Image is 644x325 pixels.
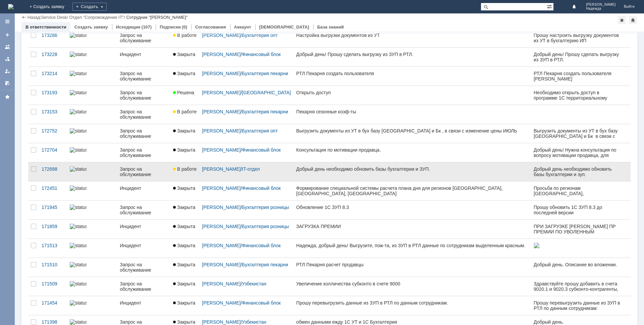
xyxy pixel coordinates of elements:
div: 31.10.2025 [306,64,318,69]
td: srv-002256:1541 [53,40,83,52]
a: В работе [170,162,199,181]
a: [PERSON_NAME] [202,33,240,38]
div: 172752 [42,128,64,133]
div: Запрос на обслуживание [120,262,168,273]
div: 5. Менее 100% [322,65,325,68]
a: Марченкова Ирина [262,62,270,70]
a: [PERSON_NAME] [202,300,240,306]
div: / [202,71,291,76]
a: Запрос на обслуживание [117,124,170,143]
span: Расширенный поиск [547,3,553,9]
a: Бухгалтерия опт [242,128,278,133]
td: Бухгалтерия Пекарня [0,117,53,124]
div: Настройка выгрузки документов из УТ [296,33,528,38]
div: Запрос на обслуживание [120,166,168,177]
a: statusbar-100 (1).png [67,67,117,86]
a: Титов Алексей Иванович [96,101,104,109]
a: Запрос на обслуживание [117,277,170,296]
a: Исходящие [116,24,141,30]
a: Закрыта [170,124,199,143]
a: statusbar-100 (1).png [67,258,117,277]
div: Запрос на обслуживание [120,147,168,158]
div: Запрос на обслуживание [120,109,168,120]
div: Открыть доступ [296,90,528,95]
div: Запрос на обслуживание [120,205,168,215]
a: Решена [170,86,199,105]
div: Добрый день необходимо обновить базы бухгалтерии и ЗУП. [96,88,160,97]
a: Фролова Татьяна [96,52,104,60]
span: Закрыта [173,185,195,191]
a: [PERSON_NAME] [202,243,240,248]
div: Обновление 1С ЗУП 8.3 [296,205,528,210]
a: Открыть доступ [293,86,531,105]
div: Добрый день! Прошу сделать выгрузку из ЗУП в РТЛ. [296,52,528,57]
td: [PERSON_NAME] [0,16,89,22]
a: Закрыта [170,48,199,66]
a: Закрыта [170,258,199,277]
div: Запрос на обслуживание [120,128,168,139]
div: Сделать домашней страницей [629,16,637,24]
div: Увеличение колличества субконто в счете 9000 [296,281,528,286]
div: 1 [325,10,327,15]
td: srv-002256 [53,105,83,117]
div: В работе [95,9,118,16]
a: Запрос на обслуживание [117,201,170,219]
a: Закрыта [170,220,199,238]
a: [GEOGRAPHIC_DATA] [242,90,291,95]
a: Запрос на обслуживание [117,105,170,124]
td: Бухгалтерия БК ГРУПП [0,16,53,28]
td: Бухгалтерия ООО Тренд [0,105,53,117]
img: statusbar-100 (1).png [70,128,87,133]
td: dobo_acc [83,52,118,63]
div: Обновить 1С [96,44,160,49]
a: #172688: 9. Отдел-ИТ (Для МБК и Пекарни) [96,75,155,86]
td: acc_luk2db [83,117,118,124]
td: acc_bkmskdb [83,28,118,40]
td: [PERSON_NAME] [0,21,89,27]
img: statusbar-0 (1).png [70,281,87,286]
td: Бухгалтерия БК [GEOGRAPHIC_DATA] [0,28,53,40]
div: / [202,33,291,38]
a: #173547: Техническая поддержка 1С ЗУП / Бухгалтерия [262,32,311,48]
a: statusbar-100 (1).png [67,239,117,258]
div: Новая [11,9,28,16]
a: Заявки на командах [2,42,13,52]
td: ooobk2020_acc [83,99,118,105]
td: bkgr_acc [83,16,118,28]
div: Запрос на обслуживание [120,281,168,292]
a: #173286: Прочие обращения в IT ОТДЕЛ [96,172,159,183]
a: Закрыта [170,277,199,296]
td: srv-002256:1541 [53,52,83,63]
td: srv-002256 [53,99,83,105]
a: РТЛ Пекарня создать пользователя [293,67,531,86]
div: Добрый день необходимо обновить базы бухгалтерии и ЗУП. [296,166,528,172]
img: statusbar-100 (1).png [70,71,87,76]
div: Надежда, добрый день! Выгрузите, пож-та, из ЗУП в РТЛ данные по сотрудникам выделенным красным. [296,243,528,248]
a: Отдел "Сопровождение IT" [69,15,124,20]
a: В работе [170,29,199,47]
td: [PERSON_NAME] [0,16,89,21]
a: Согласования [195,24,226,30]
a: statusbar-100 (1).png [67,201,117,219]
img: statusbar-100 (1).png [70,185,87,191]
td: srv-002256:1541 [53,16,83,28]
a: statusbar-100 (1).png [67,105,117,124]
a: IT-отдел [242,166,260,172]
a: [PERSON_NAME] [202,71,240,76]
span: [PERSON_NAME] [586,3,616,7]
a: Перейти на домашнюю страницу [8,4,13,9]
img: statusbar-100 (1).png [70,243,87,248]
div: 173228 [42,52,64,57]
span: Закрыта [173,147,195,153]
a: 172688 [39,162,67,181]
span: Закрыта [173,262,195,267]
a: Заявки в моей ответственности [2,54,13,64]
div: 171454 [42,300,64,306]
div: #172688: 9. Отдел-ИТ (Для МБК и Пекарни) [96,75,160,86]
a: statusbar-100 (1).png [67,29,117,47]
img: statusbar-100 (1).png [70,319,87,325]
a: Финансовый блок [242,300,281,306]
a: Консультация по мотивации продавца. [293,143,531,162]
div: Посмотреть корректность расчета по Мишановой Валерии [262,49,326,59]
span: Закрыта [173,128,195,133]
